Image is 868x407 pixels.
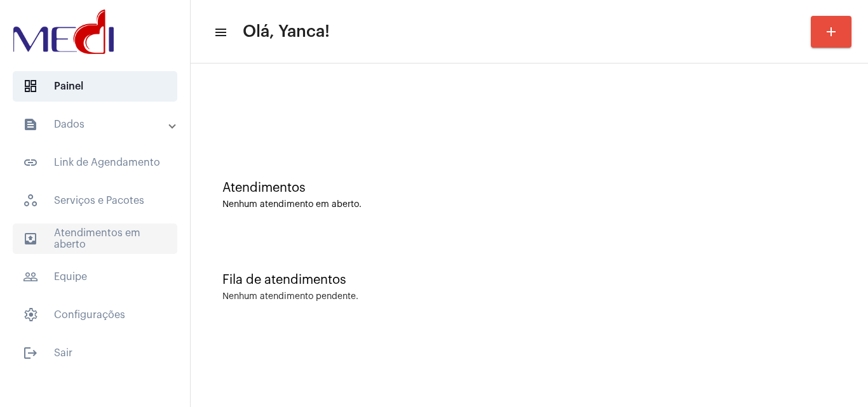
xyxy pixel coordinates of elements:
mat-icon: sidenav icon [23,231,38,246]
mat-icon: sidenav icon [23,155,38,170]
mat-icon: sidenav icon [23,269,38,284]
span: sidenav icon [23,193,38,208]
mat-icon: sidenav icon [23,117,38,132]
mat-icon: add [824,24,839,39]
span: Olá, Yanca! [243,22,330,42]
mat-panel-title: Dados [23,117,170,132]
mat-expansion-panel-header: sidenav iconDados [8,109,190,140]
span: Configurações [13,300,177,330]
span: sidenav icon [23,79,38,94]
span: Equipe [13,262,177,292]
img: d3a1b5fa-500b-b90f-5a1c-719c20e9830b.png [10,6,117,57]
div: Nenhum atendimento pendente. [222,292,358,302]
span: Atendimentos em aberto [13,224,177,254]
span: Serviços e Pacotes [13,185,177,216]
div: Nenhum atendimento em aberto. [222,200,836,210]
mat-icon: sidenav icon [214,25,226,40]
span: Painel [13,71,177,102]
mat-icon: sidenav icon [23,345,38,361]
span: Link de Agendamento [13,147,177,178]
span: sidenav icon [23,307,38,323]
div: Atendimentos [222,181,836,195]
div: Fila de atendimentos [222,273,836,287]
span: Sair [13,338,177,368]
